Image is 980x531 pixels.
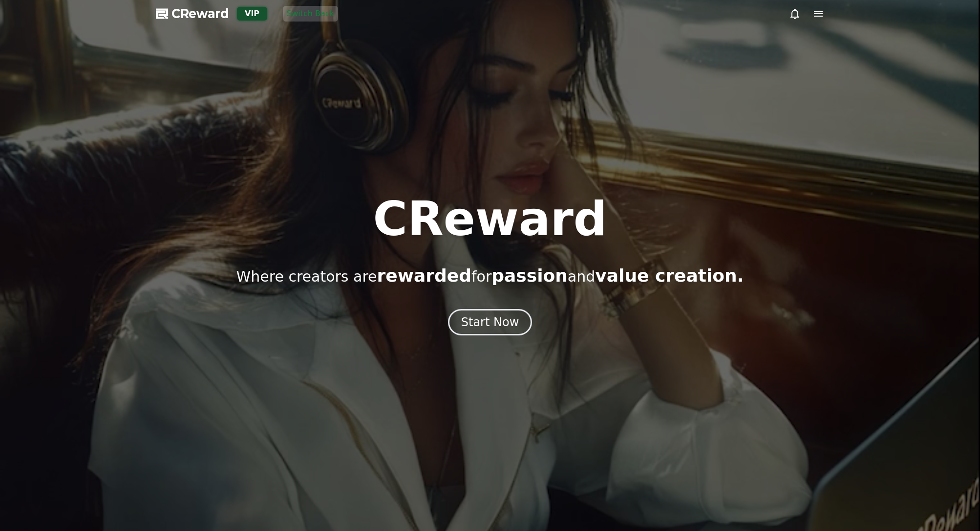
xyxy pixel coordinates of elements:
h1: CReward [373,196,607,243]
span: passion [491,265,568,286]
div: Start Now [461,314,519,330]
span: rewarded [377,265,471,286]
p: Where creators are for and [236,266,744,286]
button: Switch Back [283,6,338,22]
a: CReward [156,6,229,22]
div: VIP [237,7,267,21]
a: Start Now [448,319,533,328]
span: value creation. [595,265,744,286]
span: CReward [171,6,229,22]
button: Start Now [448,309,533,335]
